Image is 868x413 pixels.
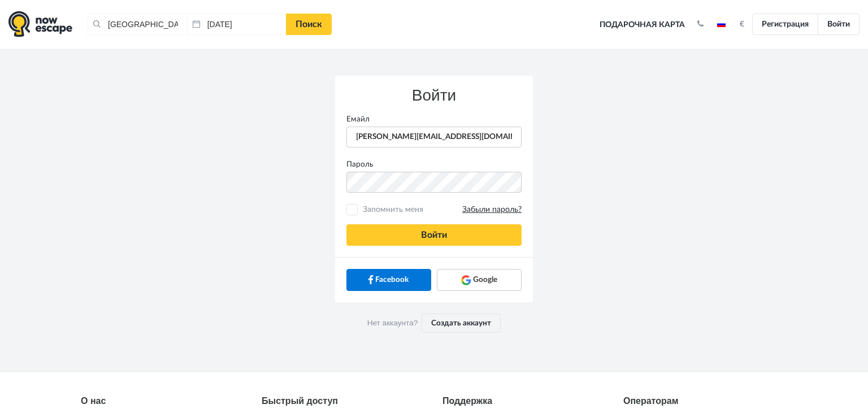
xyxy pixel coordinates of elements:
input: Запомнить меняЗабыли пароль? [349,206,356,214]
input: Город или название квеста [88,14,187,35]
label: Пароль [338,159,530,170]
input: Дата [187,14,287,35]
a: Войти [818,14,860,35]
button: Войти [346,224,522,246]
div: О нас [81,394,245,408]
div: Нет аккаунта? [335,302,533,344]
a: Google [437,269,522,290]
button: € [734,19,750,30]
a: Регистрация [752,14,818,35]
img: logo [8,11,72,37]
a: Facebook [346,269,431,290]
a: Подарочная карта [596,12,689,37]
strong: € [740,20,744,28]
span: Facebook [375,274,409,285]
h3: Войти [346,87,522,105]
label: Емайл [338,114,530,125]
div: Быстрый доступ [262,394,426,408]
div: Операторам [623,394,787,408]
img: ru.jpg [717,21,726,27]
div: Поддержка [442,394,606,408]
a: Создать аккаунт [422,314,501,333]
span: Запомнить меня [360,204,522,215]
a: Забыли пароль? [462,205,522,215]
span: Google [473,274,497,285]
a: Поиск [286,14,332,35]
